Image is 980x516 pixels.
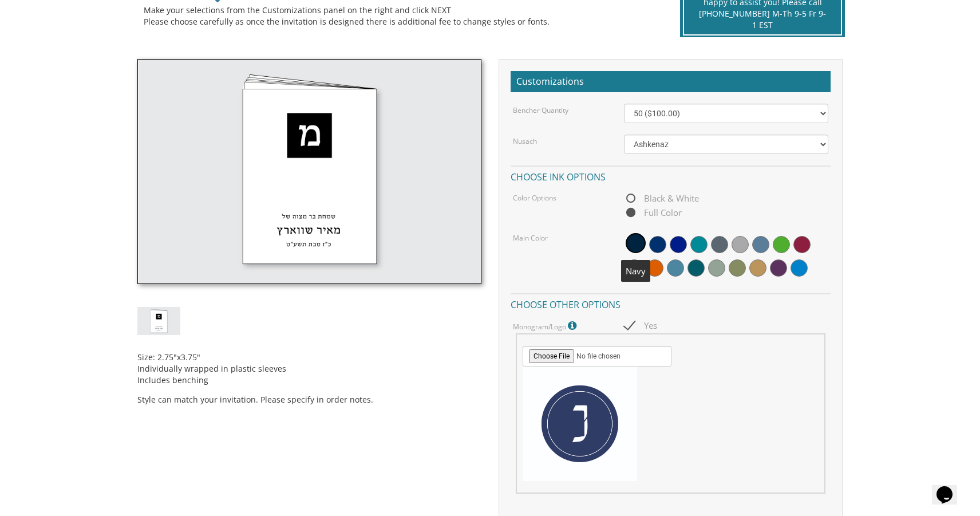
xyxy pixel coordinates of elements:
[523,367,637,481] img: 2Q==
[511,166,831,186] h4: Choose ink options
[137,307,180,335] img: cardstock-mm-style4.jpg
[137,375,481,386] li: Includes benching
[513,105,568,115] label: Bencher Quantity
[932,470,969,505] iframe: chat widget
[511,71,831,93] h2: Customizations
[137,352,481,363] li: Size: 2.75"x3.75"
[513,193,556,203] label: Color Options
[513,136,537,146] label: Nusach
[624,318,657,333] span: Yes
[511,293,831,313] h4: Choose other options
[624,206,682,220] span: Full Color
[513,233,548,243] label: Main Color
[137,59,481,284] img: cardstock-mm-style4.jpg
[144,5,654,27] div: Make your selections from the Customizations panel on the right and click NEXT Please choose care...
[137,335,481,405] div: Style can match your invitation. Please specify in order notes.
[137,363,481,375] li: Individually wrapped in plastic sleeves
[624,191,699,206] span: Black & White
[513,318,579,333] label: Monogram/Logo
